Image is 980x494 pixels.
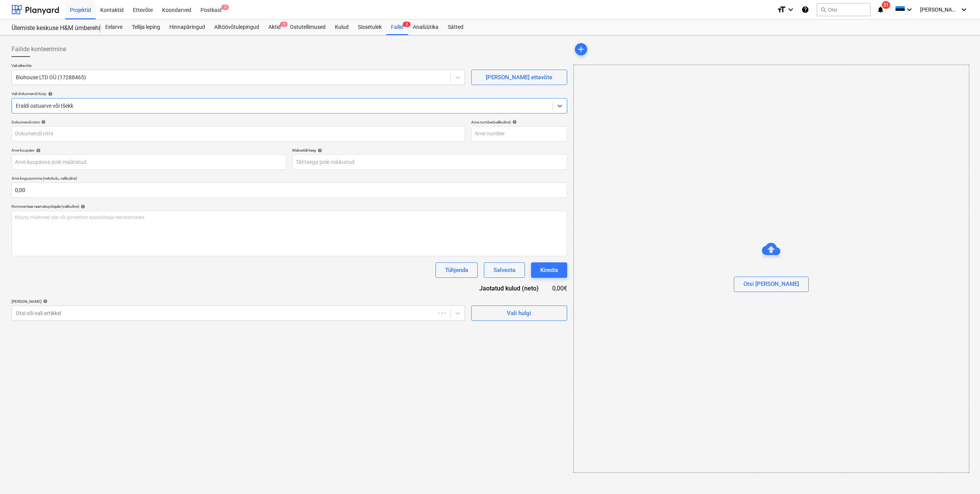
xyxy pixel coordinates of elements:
span: help [35,148,41,153]
span: 1 [280,22,288,27]
div: [PERSON_NAME] ettevõte [486,72,552,82]
div: Vali dokumendi tüüp [12,91,567,96]
button: Tühjenda [435,262,478,278]
span: help [41,299,48,304]
div: Otsi [PERSON_NAME] [573,65,969,473]
input: Arve number [471,126,567,142]
div: Maksetähtaeg [292,148,567,153]
span: help [511,120,517,124]
a: Ostutellimused [285,20,330,35]
div: [PERSON_NAME] [12,299,465,304]
div: Vali hulgi [507,308,531,318]
div: Aktid [264,20,285,35]
div: 0,00€ [551,284,567,293]
a: Sätted [443,20,468,35]
div: Kinnita [540,265,558,275]
a: Analüütika [408,20,443,35]
span: help [316,148,322,153]
div: Otsi [PERSON_NAME] [743,279,799,289]
div: Tühjenda [445,265,468,275]
span: 5 [221,5,229,10]
input: Arve kogusumma (netokulu, valikuline) [12,182,567,198]
p: Arve kogusumma (netokulu, valikuline) [12,176,567,182]
span: help [40,120,46,124]
div: Ülemiste keskuse H&M ümberehitustööd [HMÜLEMISTE] [12,24,91,32]
button: [PERSON_NAME] ettevõte [471,70,567,85]
button: Kinnita [531,262,567,278]
input: Tähtaega pole määratud [292,154,567,170]
div: Jaotatud kulud (neto) [467,284,551,293]
div: Kommentaar raamatupidajale (valikuline) [12,204,567,209]
a: Eelarve [101,20,127,35]
div: Dokumendi nimi [12,120,465,125]
button: Vali hulgi [471,305,567,321]
span: add [576,45,586,54]
span: help [46,92,53,96]
a: Hinnapäringud [165,20,210,35]
input: Arve kuupäeva pole määratud. [12,154,286,170]
a: Failid2 [386,20,408,35]
input: Dokumendi nimi [12,126,465,142]
span: Failide konteerimine [12,45,66,54]
a: Aktid1 [264,20,285,35]
a: Sissetulek [353,20,386,35]
a: Alltöövõtulepingud [210,20,264,35]
div: Arve kuupäev [12,148,286,153]
span: help [79,204,85,209]
div: Salvesta [493,265,515,275]
div: Failid [386,20,408,35]
button: Otsi [PERSON_NAME] [734,277,809,292]
button: Salvesta [484,262,525,278]
span: 2 [403,22,411,27]
div: Arve number (valikuline) [471,120,567,125]
a: Kulud [330,20,353,35]
a: Tellija leping [127,20,165,35]
p: Vali ettevõte [12,63,465,70]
